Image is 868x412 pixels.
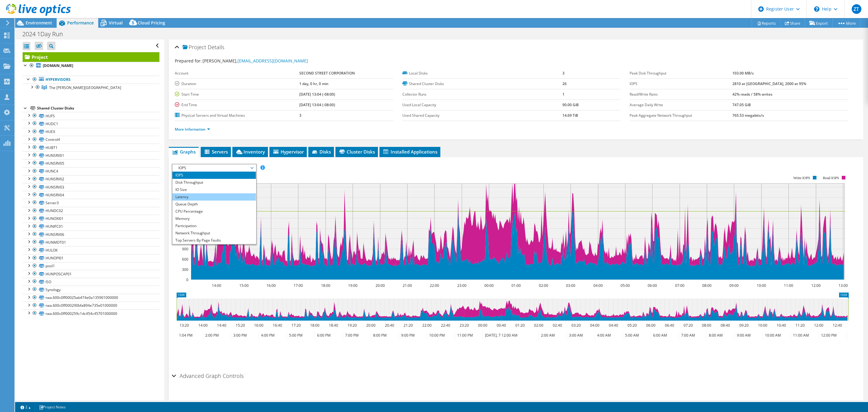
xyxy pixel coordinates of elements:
span: Servers [204,149,228,155]
text: 23:20 [460,323,469,328]
a: HUNOPI01 [23,254,159,262]
text: Write IOPS [793,176,810,180]
li: Participation [172,222,256,230]
a: Control4 [23,136,159,144]
text: 08:00 [702,283,712,288]
a: [DOMAIN_NAME] [23,62,159,70]
text: 22:00 [422,323,432,328]
a: pool1 [23,262,159,270]
li: Network Throughput [172,230,256,237]
text: 10:00 [758,323,767,328]
text: 04:00 [590,323,599,328]
text: 20:00 [376,283,385,288]
a: HUNMDT01 [23,238,159,246]
text: 300 [182,267,188,272]
text: 05:00 [621,283,630,288]
text: 06:00 [648,283,657,288]
span: [PERSON_NAME], [203,58,308,64]
a: HUNSRV05 [23,159,159,167]
text: 21:00 [403,283,412,288]
span: The [PERSON_NAME][GEOGRAPHIC_DATA] [49,85,121,90]
text: 16:00 [266,283,276,288]
text: 06:40 [665,323,674,328]
text: 18:00 [310,323,319,328]
text: 06:00 [646,323,656,328]
label: End Time [175,102,299,108]
span: Cluster Disks [338,149,375,155]
b: 747.05 GiB [732,102,751,107]
text: 00:00 [478,323,487,328]
text: 11:20 [795,323,805,328]
a: HUNSRV02 [23,175,159,183]
text: 02:00 [539,283,548,288]
a: Server3 [23,199,159,207]
text: 12:40 [833,323,842,328]
text: 00:00 [484,283,494,288]
b: 90.00 GiB [562,102,579,107]
text: 17:20 [291,323,301,328]
text: 02:40 [553,323,562,328]
text: 15:20 [236,323,245,328]
text: 01:00 [511,283,521,288]
text: 20:40 [385,323,394,328]
text: 05:20 [627,323,637,328]
span: Inventory [235,149,265,155]
a: HUNDC02 [23,207,159,215]
span: Hypervisor [272,149,304,155]
a: Project [23,52,159,62]
a: naa.600c0ff000290bfa894e735e01000000 [23,302,159,309]
text: 19:00 [348,283,357,288]
label: Collector Runs [402,91,562,97]
b: 26 [562,81,567,86]
a: More Information [175,127,210,132]
label: Peak Aggregate Network Throughput [630,113,732,119]
text: 14:00 [198,323,208,328]
li: IOPS [172,172,256,179]
a: HUNOXI01 [23,215,159,223]
text: 09:20 [739,323,749,328]
text: 09:00 [729,283,739,288]
b: 103.00 MB/s [732,71,754,76]
b: 1 [562,92,565,97]
a: HUBT1 [23,144,159,151]
label: IOPS [630,81,732,87]
a: HUNSRV03 [23,183,159,191]
span: Disks [311,149,331,155]
a: HUNSRV04 [23,191,159,199]
a: Hypervisors [23,76,159,84]
a: Project Notes [35,403,70,411]
li: Memory [172,215,256,222]
a: The Huntley Hotel [23,84,159,91]
b: [DATE] 13:04 (-08:00) [299,92,335,97]
a: naa.600c0ff00025ab474e0a135901000000 [23,294,159,302]
label: Account [175,70,299,76]
a: HUNSRV01 [23,151,159,159]
label: Prepared for: [175,58,202,64]
label: Local Disks [402,70,562,76]
text: 12:00 [811,283,821,288]
text: 13:00 [838,283,848,288]
b: 1 day, 0 hr, 0 min [299,81,329,86]
text: 18:40 [329,323,338,328]
h2: Advanced Graph Controls [172,370,244,382]
a: HUNIFC01 [23,223,159,230]
a: Synology [23,286,159,293]
h1: 2024 1Day Run [20,31,72,37]
a: HUNSRV06 [23,230,159,238]
li: IO Size [172,186,256,193]
text: 600 [182,257,188,262]
label: Used Shared Capacity [402,113,562,119]
text: 13:20 [180,323,189,328]
span: Virtual [109,20,123,26]
a: HUEX [23,128,159,136]
text: 20:00 [366,323,376,328]
span: Installed Applications [382,149,437,155]
text: 10:00 [757,283,766,288]
a: Reports [752,18,781,28]
text: 03:20 [571,323,581,328]
label: Peak Disk Throughput [630,70,732,76]
a: naa.600c0ff000259c1dc454c45701000000 [23,309,159,317]
span: Cloud Pricing [138,20,165,26]
text: 23:00 [457,283,467,288]
a: HUNPOSCAP01 [23,270,159,278]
